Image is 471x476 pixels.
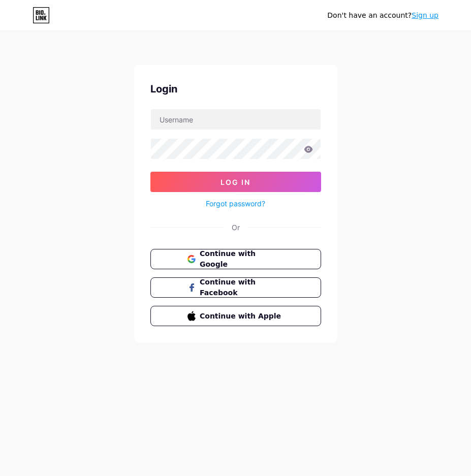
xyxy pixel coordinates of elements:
[150,249,321,269] button: Continue with Google
[150,81,321,97] div: Login
[200,248,284,270] span: Continue with Google
[412,11,438,19] a: Sign up
[150,172,321,192] button: Log In
[206,198,265,209] a: Forgot password?
[150,277,321,298] button: Continue with Facebook
[221,178,250,186] span: Log In
[151,109,321,130] input: Username
[232,222,240,233] div: Or
[150,306,321,326] button: Continue with Apple
[200,277,284,298] span: Continue with Facebook
[200,311,284,322] span: Continue with Apple
[327,10,438,21] div: Don't have an account?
